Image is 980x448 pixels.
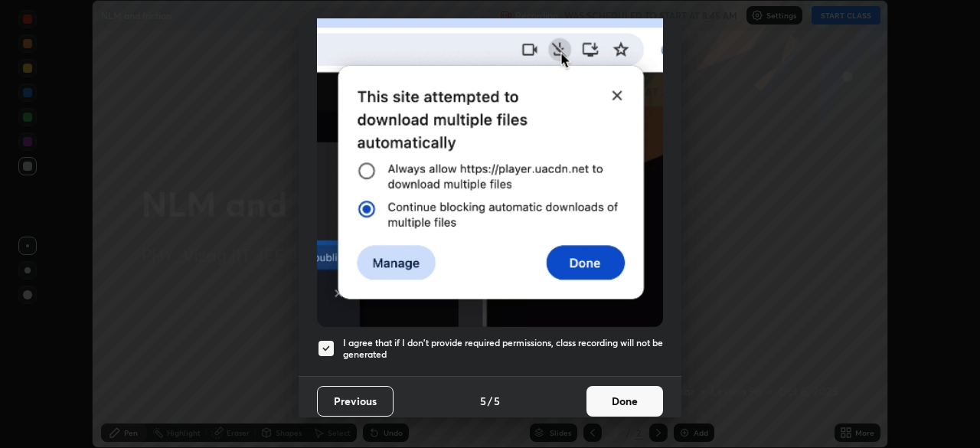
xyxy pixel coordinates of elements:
button: Previous [317,386,394,417]
h4: / [488,393,492,409]
button: Done [586,386,663,417]
h4: 5 [480,393,486,409]
h5: I agree that if I don't provide required permissions, class recording will not be generated [343,337,663,361]
h4: 5 [494,393,500,409]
